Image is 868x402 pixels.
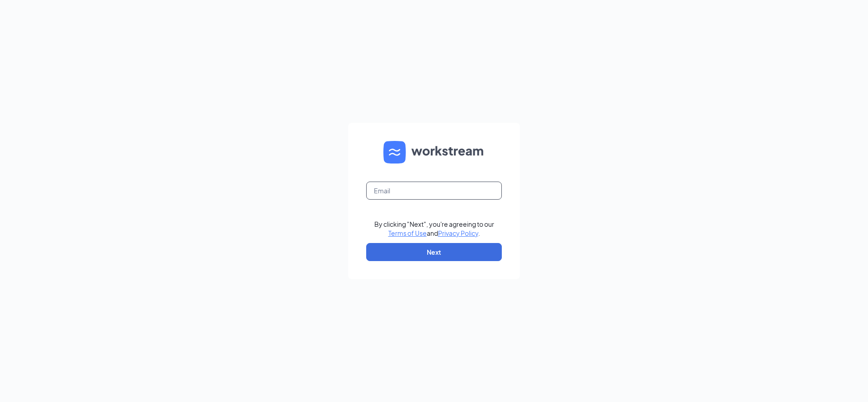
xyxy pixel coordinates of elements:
[366,243,502,261] button: Next
[383,141,485,164] img: WS logo and Workstream text
[374,220,494,238] div: By clicking "Next", you're agreeing to our and .
[366,182,502,200] input: Email
[438,229,478,237] a: Privacy Policy
[388,229,427,237] a: Terms of Use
